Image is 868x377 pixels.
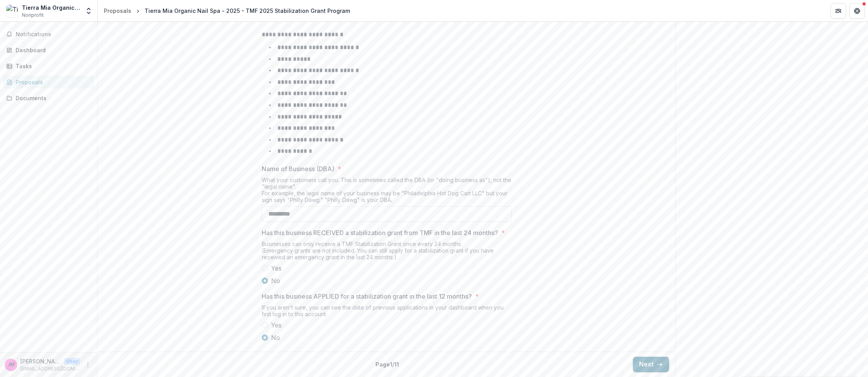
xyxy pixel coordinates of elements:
[375,360,399,368] p: Page 1 / 11
[7,362,14,367] div: Justin Mitchell
[3,28,94,41] button: Notifications
[83,3,94,19] button: Open entity switcher
[262,304,512,320] div: If you aren't sure, you can see the date of previous applications in your dashboard when you firs...
[830,3,846,19] button: Partners
[3,60,94,73] a: Tasks
[101,5,353,16] nav: breadcrumb
[262,228,498,237] p: Has this business RECEIVED a stabilization grant from TMF in the last 24 months?
[271,264,282,273] span: Yes
[6,5,19,17] img: Tierra Mia Organic Nail Spa
[83,360,93,370] button: More
[16,31,91,38] span: Notifications
[271,333,280,342] span: No
[3,92,94,104] a: Documents
[271,320,282,330] span: Yes
[849,3,865,19] button: Get Help
[101,5,134,16] a: Proposals
[22,4,80,12] div: Tierra Mia Organic Nail Spa
[262,164,334,173] p: Name of Business (DBA)
[16,62,88,70] div: Tasks
[262,292,472,301] p: Has this business APPLIED for a stabilization grant in the last 12 months?
[22,12,44,19] span: Nonprofit
[262,177,512,206] div: What your customers call you. This is sometimes called the DBA (or "doing business as"), not the ...
[16,94,88,102] div: Documents
[20,365,80,372] p: [EMAIL_ADDRESS][DOMAIN_NAME]
[3,44,94,57] a: Dashboard
[262,241,512,264] div: Businesses can only receive a TMF Stabilization Grant once every 24 months. (Emergency grants are...
[16,46,88,54] div: Dashboard
[633,357,669,372] button: Next
[16,78,88,86] div: Proposals
[3,76,94,88] a: Proposals
[64,358,80,365] p: User
[104,7,131,15] div: Proposals
[20,357,61,365] p: [PERSON_NAME]
[145,7,350,15] div: Tierra Mia Organic Nail Spa - 2025 - TMF 2025 Stabilization Grant Program
[271,276,280,285] span: No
